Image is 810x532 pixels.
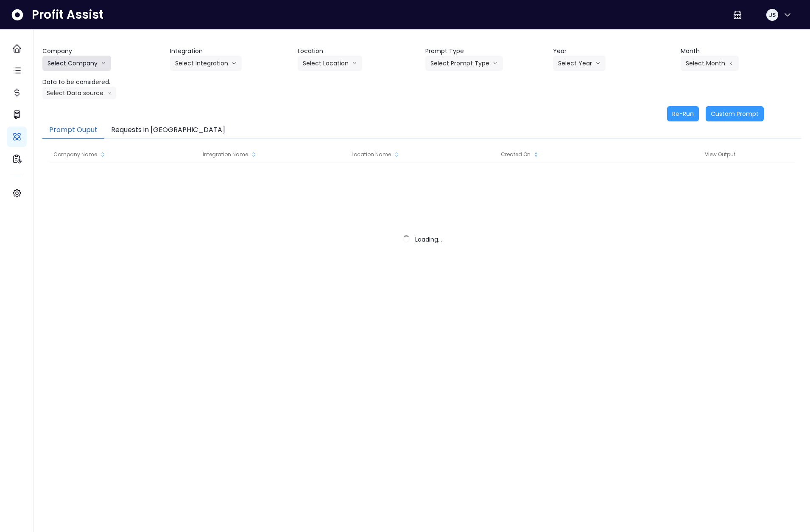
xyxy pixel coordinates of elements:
[425,56,503,71] button: Select Prompt Typearrow down line
[170,47,291,56] header: Integration
[681,47,802,56] header: Month
[108,89,112,97] svg: arrow down line
[493,59,498,68] svg: arrow down line
[170,56,242,71] button: Select Integrationarrow down line
[42,47,163,56] header: Company
[232,59,237,68] svg: arrow down line
[42,78,163,87] header: Data to be considered.
[553,47,674,56] header: Year
[101,59,106,68] svg: arrow down line
[595,59,601,68] svg: arrow down line
[347,146,496,163] div: Location Name
[42,87,116,99] button: Select Data sourcearrow down line
[645,146,795,163] div: View Output
[706,106,764,121] button: Custom Prompt
[681,56,739,71] button: Select Montharrow left line
[42,56,111,71] button: Select Companyarrow down line
[553,56,606,71] button: Select Yeararrow down line
[298,56,362,71] button: Select Locationarrow down line
[415,235,442,244] span: Loading...
[425,47,546,56] header: Prompt Type
[667,106,699,121] button: Re-Run
[769,11,776,19] span: JS
[729,59,734,68] svg: arrow left line
[198,146,347,163] div: Integration Name
[497,146,645,163] div: Created On
[49,146,198,163] div: Company Name
[298,47,419,56] header: Location
[104,121,232,139] button: Requests in [GEOGRAPHIC_DATA]
[32,7,103,23] span: Profit Assist
[352,59,357,68] svg: arrow down line
[42,121,104,139] button: Prompt Ouput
